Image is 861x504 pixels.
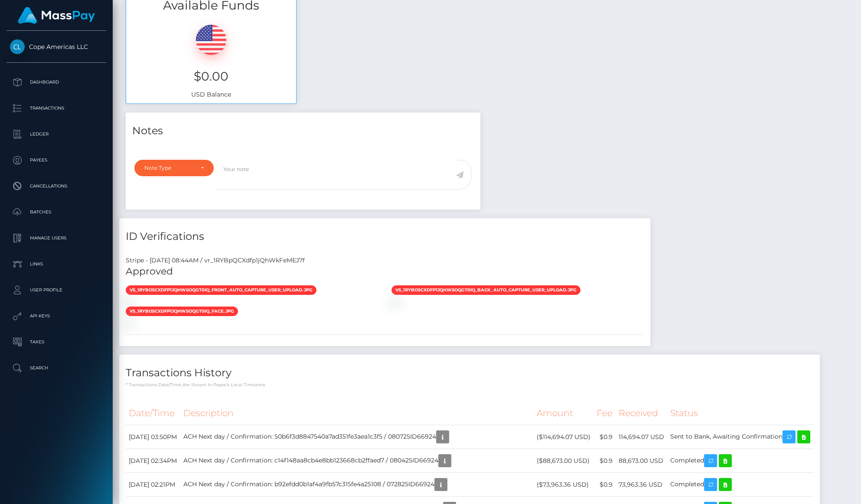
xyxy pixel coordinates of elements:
span: vs_1RYBo5CXdfp1jQhWsoQGT0IQ_face.jpg [126,307,238,316]
p: Search [10,362,103,375]
a: Cancellations [7,175,106,197]
a: Transactions [7,97,106,119]
a: User Profile [7,279,106,301]
h4: Transactions History [126,365,813,381]
a: Dashboard [7,71,106,93]
a: Batches [7,201,106,223]
th: Description [180,401,534,425]
td: ACH Next day / Confirmation: 50b6f3d8847540a7ad351fe3aea1c3f5 / 080725ID66924 [180,425,534,449]
td: Completed [667,473,813,497]
img: USD.png [196,25,226,55]
td: ($88,673.00 USD) [534,449,594,473]
img: vr_1RYBpQCXdfp1jQhWkFeMEJ7ffile_1RYBpICXdfp1jQhWWqAECpKk [126,320,133,326]
p: Links [10,258,103,271]
a: Payees [7,149,106,171]
a: Links [7,253,106,275]
a: Manage Users [7,227,106,249]
img: vr_1RYBpQCXdfp1jQhWkFeMEJ7ffile_1RYBofCXdfp1jQhWudl6ik4o [126,298,133,305]
p: Taxes [10,336,103,349]
td: 114,694.07 USD [616,425,667,449]
h4: ID Verifications [126,229,644,244]
td: $0.9 [594,425,616,449]
p: Cancellations [10,180,103,193]
td: 88,673.00 USD [616,449,667,473]
p: User Profile [10,284,103,297]
a: Ledger [7,123,106,145]
p: Dashboard [10,76,103,89]
a: API Keys [7,305,106,327]
span: vs_1RYBo5CXdfp1jQhWsoQGT0IQ_front_auto_capture_user_upload.jpg [126,285,316,295]
span: vs_1RYBo5CXdfp1jQhWsoQGT0IQ_back_auto_capture_user_upload.jpg [391,285,581,295]
div: USD Balance [126,14,296,103]
p: Payees [10,154,103,167]
th: Fee [594,401,616,425]
td: ($114,694.07 USD) [534,425,594,449]
p: Manage Users [10,232,103,245]
th: Amount [534,401,594,425]
img: Cope Americas LLC [10,39,25,54]
span: Cope Americas LLC [7,43,106,51]
p: Ledger [10,128,103,141]
a: Taxes [7,331,106,353]
th: Received [616,401,667,425]
td: ($73,963.36 USD) [534,473,594,497]
th: Date/Time [126,401,180,425]
td: $0.9 [594,473,616,497]
a: Search [7,357,106,379]
h4: Notes [132,123,474,139]
h3: $0.00 [133,68,290,85]
td: [DATE] 02:34PM [126,449,180,473]
p: Transactions [10,102,103,115]
p: API Keys [10,310,103,323]
button: Note Type [134,160,214,176]
td: $0.9 [594,449,616,473]
td: Completed [667,449,813,473]
th: Status [667,401,813,425]
p: * Transactions date/time are shown in payee's local timezone [126,381,813,388]
h5: Approved [126,265,644,278]
td: Sent to Bank, Awaiting Confirmation [667,425,813,449]
td: [DATE] 02:21PM [126,473,180,497]
td: ACH Next day / Confirmation: b92efdd0b1af4a9fb57c315fe4a25108 / 072825ID66924 [180,473,534,497]
img: vr_1RYBpQCXdfp1jQhWkFeMEJ7ffile_1RYBp1CXdfp1jQhWfJiMothU [391,298,398,305]
img: MassPay Logo [18,7,95,24]
div: Stripe - [DATE] 08:44AM / vr_1RYBpQCXdfp1jQhWkFeMEJ7f [119,256,650,265]
td: 73,963.36 USD [616,473,667,497]
td: ACH Next day / Confirmation: c14f148aa8cb4e8bb123668cb2ffaed7 / 080425ID66924 [180,449,534,473]
td: [DATE] 03:50PM [126,425,180,449]
p: Batches [10,206,103,219]
div: Note Type [144,165,194,171]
